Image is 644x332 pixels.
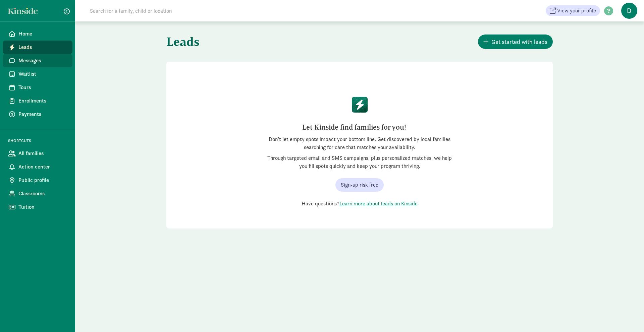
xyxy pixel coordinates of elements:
[264,154,455,170] p: Through targeted email and SMS campaigns, plus personalized matches, we help you fill spots quick...
[264,200,455,208] div: Have questions?
[491,37,547,46] span: Get started with leads
[18,70,67,78] span: Waitlist
[18,149,67,157] span: All families
[3,147,72,160] a: All families
[339,200,418,207] a: Learn more about leads on Kinside
[546,5,600,16] a: View your profile
[18,57,67,65] span: Messages
[18,97,67,105] span: Enrollments
[3,174,72,187] a: Public profile
[3,54,72,67] a: Messages
[3,94,72,108] a: Enrollments
[18,83,67,91] span: Tours
[341,181,378,189] span: Sign-up risk free
[3,108,72,121] a: Payments
[3,160,72,174] a: Action center
[478,35,553,49] button: Get started with leads
[18,176,67,184] span: Public profile
[86,4,274,17] input: Search for a family, child or location
[166,29,358,54] h1: Leads
[3,41,72,54] a: Leads
[557,7,596,15] span: View your profile
[335,178,384,192] button: Sign-up risk free
[18,30,67,38] span: Home
[621,3,637,19] span: D
[3,27,72,41] a: Home
[3,81,72,94] a: Tours
[18,203,67,211] span: Tuition
[18,190,67,198] span: Classrooms
[264,135,455,151] p: Don’t let empty spots impact your bottom line. Get discovered by local families searching for car...
[3,187,72,200] a: Classrooms
[18,43,67,51] span: Leads
[18,163,67,171] span: Action center
[3,67,72,81] a: Waitlist
[270,122,439,133] h2: Let Kinside find families for you!
[3,200,72,214] a: Tuition
[610,300,644,332] iframe: Chat Widget
[18,110,67,118] span: Payments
